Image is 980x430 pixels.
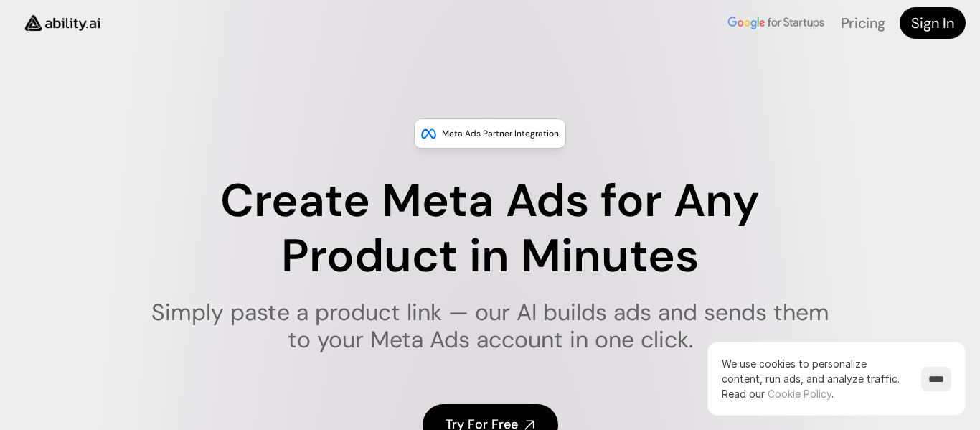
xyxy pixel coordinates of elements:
h1: Simply paste a product link — our AI builds ads and sends them to your Meta Ads account in one cl... [142,299,839,354]
h1: Create Meta Ads for Any Product in Minutes [142,174,839,284]
p: Meta Ads Partner Integration [442,126,559,141]
p: We use cookies to personalize content, run ads, and analyze traffic. [722,356,907,401]
span: Read our . [722,388,834,400]
a: Sign In [900,7,966,39]
h4: Sign In [911,13,954,33]
a: Cookie Policy [768,388,831,400]
a: Pricing [841,14,885,32]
